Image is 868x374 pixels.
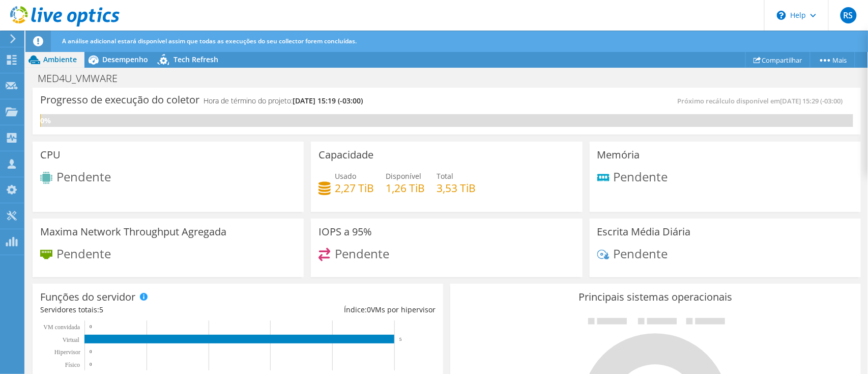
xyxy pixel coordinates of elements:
[90,362,92,367] text: 0
[43,55,77,64] span: Ambiente
[399,337,402,342] text: 5
[777,11,786,20] svg: \n
[63,336,80,343] text: Virtual
[614,168,668,184] span: Pendente
[335,171,356,181] span: Usado
[40,304,238,315] div: Servidores totais:
[65,361,80,368] tspan: Físico
[437,171,453,181] span: Total
[56,168,111,185] span: Pendente
[614,245,668,261] span: Pendente
[33,73,133,84] h1: MED4U_VMWARE
[367,305,371,314] span: 0
[99,305,103,314] span: 5
[238,304,435,315] div: Índice: VMs por hipervisor
[841,7,857,23] span: RS
[40,149,61,161] h3: CPU
[62,37,357,45] span: A análise adicional estará disponível assim que todas as execuções do seu collector forem concluí...
[56,245,111,261] span: Pendente
[43,324,80,331] text: VM convidada
[678,96,848,105] span: Próximo recálculo disponível em
[335,245,389,261] span: Pendente
[40,226,226,237] h3: Maxima Network Throughput Agregada
[335,182,374,194] h4: 2,27 TiB
[40,291,135,303] h3: Funções do servidor
[54,349,80,356] text: Hipervisor
[437,182,476,194] h4: 3,53 TiB
[780,96,843,105] span: [DATE] 15:29 (-03:00)
[597,149,640,161] h3: Memória
[90,349,92,354] text: 0
[745,52,811,68] a: Compartilhar
[90,324,92,329] text: 0
[386,182,425,194] h4: 1,26 TiB
[597,226,691,237] h3: Escrita Média Diária
[102,55,148,64] span: Desempenho
[319,226,372,237] h3: IOPS a 95%
[458,291,853,303] h3: Principais sistemas operacionais
[810,52,855,68] a: Mais
[319,149,373,161] h3: Capacidade
[173,55,218,64] span: Tech Refresh
[386,171,421,181] span: Disponível
[293,96,363,105] span: [DATE] 15:19 (-03:00)
[204,95,363,106] h4: Hora de término do projeto:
